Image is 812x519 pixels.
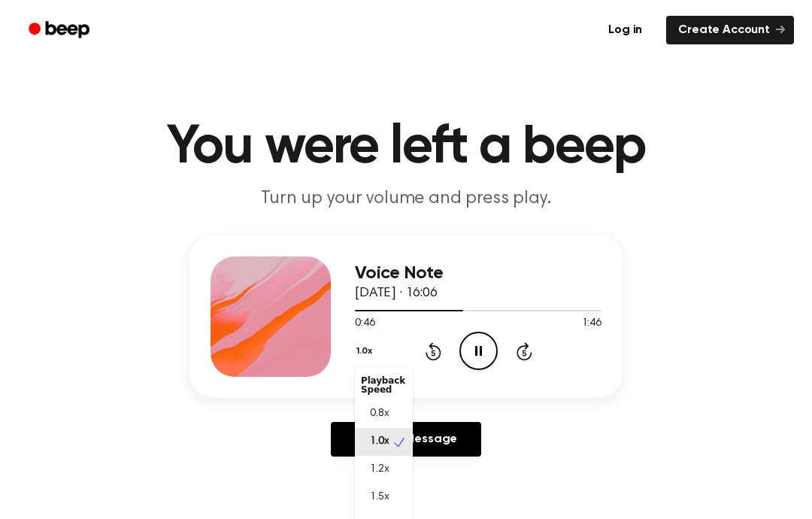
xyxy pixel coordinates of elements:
[370,406,389,422] span: 0.8x
[355,338,377,364] button: 1.0x
[355,370,413,400] div: Playback Speed
[370,462,389,478] span: 1.2x
[370,490,389,505] span: 1.5x
[370,434,389,450] span: 1.0x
